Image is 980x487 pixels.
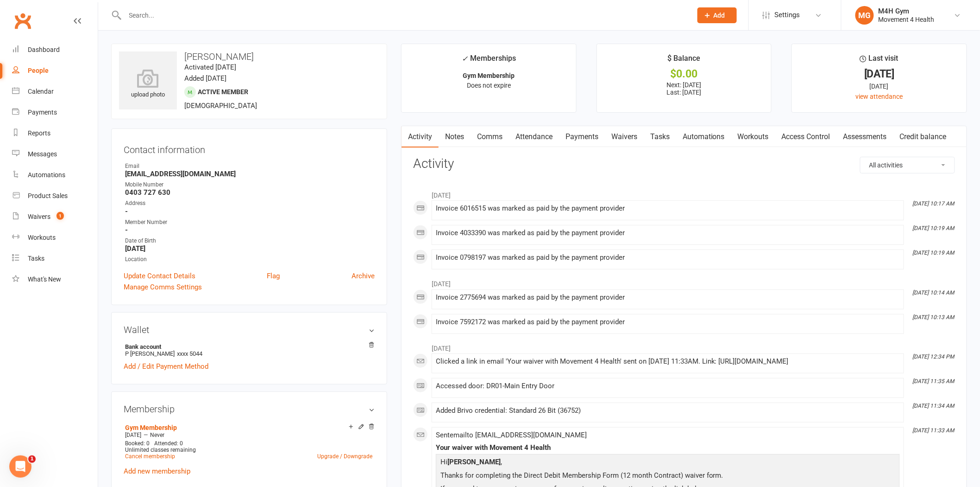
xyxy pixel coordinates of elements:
[893,126,953,147] a: Credit balance
[471,126,509,147] a: Comms
[119,69,177,100] div: upload photo
[125,453,175,460] a: Cancel membership
[913,200,955,207] i: [DATE] 10:17 AM
[800,69,958,79] div: [DATE]
[800,81,958,91] div: [DATE]
[28,46,60,53] div: Dashboard
[856,93,903,100] a: view attendance
[9,455,31,478] iframe: Intercom live chat
[12,227,98,248] a: Workouts
[177,350,202,357] span: xxxx 5044
[125,244,375,253] strong: [DATE]
[124,325,375,335] h3: Wallet
[913,225,955,231] i: [DATE] 10:19 AM
[436,358,900,365] div: Clicked a link in email 'Your waiver with Movement 4 Health' sent on [DATE] 11:33AM. Link: [URL][...
[413,157,955,171] h3: Activity
[125,226,375,234] strong: -
[775,126,837,147] a: Access Control
[125,237,375,245] div: Date of Birth
[462,52,516,70] div: Memberships
[124,404,375,414] h3: Membership
[436,229,900,237] div: Invoice 4033390 was marked as paid by the payment provider
[12,186,98,206] a: Product Sales
[436,431,587,439] span: Sent email to [EMAIL_ADDRESS][DOMAIN_NAME]
[12,102,98,123] a: Payments
[125,188,375,197] strong: 0403 727 630
[125,447,196,453] span: Unlimited classes remaining
[463,72,515,79] strong: Gym Membership
[413,339,955,353] li: [DATE]
[124,467,190,475] a: Add new membership
[855,6,874,25] div: MG
[12,81,98,102] a: Calendar
[28,67,49,74] div: People
[913,427,955,434] i: [DATE] 11:33 AM
[28,192,68,199] div: Product Sales
[913,314,955,320] i: [DATE] 10:13 AM
[913,353,955,360] i: [DATE] 12:34 PM
[198,88,248,96] span: Active member
[436,294,900,301] div: Invoice 2775694 was marked as paid by the payment provider
[184,74,226,83] time: Added [DATE]
[436,407,900,415] div: Added Brivo credential: Standard 26 Bit (36752)
[467,82,511,89] span: Does not expire
[913,250,955,256] i: [DATE] 10:19 AM
[697,7,737,23] button: Add
[154,440,183,447] span: Attended: 0
[28,276,61,283] div: What's New
[352,270,375,282] a: Archive
[28,234,56,241] div: Workouts
[775,5,800,26] span: Settings
[119,51,379,62] h3: [PERSON_NAME]
[125,424,177,431] a: Gym Membership
[860,52,898,69] div: Last visit
[12,60,98,81] a: People
[125,180,375,189] div: Mobile Number
[413,186,955,200] li: [DATE]
[125,218,375,227] div: Member Number
[438,456,898,470] p: Hi ,
[28,150,57,158] div: Messages
[913,378,955,384] i: [DATE] 11:35 AM
[436,205,900,212] div: Invoice 6016515 was marked as paid by the payment provider
[714,12,725,19] span: Add
[124,270,195,282] a: Update Contact Details
[28,171,65,179] div: Automations
[28,455,36,463] span: 1
[125,162,375,171] div: Email
[125,170,375,178] strong: [EMAIL_ADDRESS][DOMAIN_NAME]
[12,144,98,165] a: Messages
[125,255,375,264] div: Location
[509,126,559,147] a: Attendance
[402,126,439,147] a: Activity
[122,9,685,22] input: Search...
[28,213,50,220] div: Waivers
[913,403,955,409] i: [DATE] 11:34 AM
[267,270,280,282] a: Flag
[125,343,370,350] strong: Bank account
[605,69,763,79] div: $0.00
[559,126,605,147] a: Payments
[184,63,236,71] time: Activated [DATE]
[28,109,57,116] div: Payments
[150,432,164,438] span: Never
[439,126,471,147] a: Notes
[124,361,208,372] a: Add / Edit Payment Method
[676,126,731,147] a: Automations
[12,269,98,290] a: What's New
[436,382,900,390] div: Accessed door: DR01-Main Entry Door
[12,123,98,144] a: Reports
[11,9,34,32] a: Clubworx
[124,282,202,293] a: Manage Comms Settings
[184,102,257,110] span: [DEMOGRAPHIC_DATA]
[28,255,44,262] div: Tasks
[124,141,375,155] h3: Contact information
[436,444,900,452] div: Your waiver with Movement 4 Health
[644,126,676,147] a: Tasks
[124,342,375,359] li: P [PERSON_NAME]
[125,199,375,208] div: Address
[879,15,935,24] div: Movement 4 Health
[12,39,98,60] a: Dashboard
[28,88,54,95] div: Calendar
[123,431,375,439] div: —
